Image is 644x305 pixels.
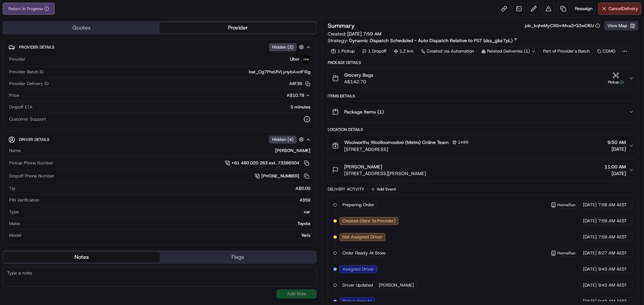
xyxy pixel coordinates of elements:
[9,116,46,122] span: Customer Support
[572,3,595,15] button: Reassign
[328,47,358,56] div: 1 Pickup
[606,79,626,85] div: Pickup
[328,68,638,89] button: Grocery BagsA$142.70Pickup
[3,3,55,15] button: Return In Progress
[344,163,382,170] span: [PERSON_NAME]
[47,113,81,119] a: Powered byPylon
[607,139,626,146] span: 9:50 AM
[225,159,310,167] a: +61 480 020 263 ext. 73386504
[23,148,310,154] div: [PERSON_NAME]
[251,92,310,98] button: A$10.78
[21,209,310,215] div: car
[9,185,15,192] span: Tip
[9,160,53,166] span: Pickup Phone Number
[9,69,44,75] span: Provider Batch ID
[583,266,597,272] span: [DATE]
[13,97,51,104] span: Knowledge Base
[598,298,627,304] span: 9:43 AM AEST
[342,250,385,256] span: Order Ready At Store
[344,170,426,177] span: [STREET_ADDRESS][PERSON_NAME]
[269,135,306,144] button: Hidden (4)
[604,170,626,177] span: [DATE]
[583,202,597,208] span: [DATE]
[23,71,85,76] div: We're available if you need us!
[525,23,600,29] button: job_kqheMyC9SmMxa2rQ3wDfEU
[9,56,25,62] span: Provider
[328,127,638,132] div: Location Details
[9,148,21,154] span: Name
[290,56,300,62] span: Uber
[9,209,19,215] span: Type
[7,98,12,103] div: 📗
[359,47,389,56] div: 1 Dropoff
[114,66,122,74] button: Start new chat
[583,250,597,256] span: [DATE]
[9,221,20,227] span: Make
[607,146,626,152] span: [DATE]
[35,104,310,110] div: 5 minutes
[231,160,299,166] span: +61 480 020 263 ext. 73386504
[328,159,638,181] button: [PERSON_NAME][STREET_ADDRESS][PERSON_NAME]11:00 AM[DATE]
[63,97,108,104] span: API Documentation
[575,6,592,12] span: Reassign
[18,185,310,192] div: A$0.00
[54,94,110,106] a: 💻API Documentation
[342,202,374,208] span: Preparing Order
[598,234,627,240] span: 7:59 AM AEST
[4,94,54,106] a: 📗Knowledge Base
[9,92,19,98] span: Price
[344,78,373,85] span: A$142.70
[9,197,39,203] span: PIN Verification
[255,172,310,180] button: [PHONE_NUMBER]
[349,37,518,44] a: Dynamic Dispatch Scheduled - Auto Dispatch Relative to PST (dss_gbz7pL)
[583,234,597,240] span: [DATE]
[8,42,311,53] button: Provider DetailsHidden (2)
[598,3,641,15] button: CancelDelivery
[342,282,373,288] span: Driver Updated
[261,173,299,179] span: [PHONE_NUMBER]
[557,250,576,256] span: HomeRun
[8,134,311,145] button: Driver DetailsHidden (4)
[583,282,597,288] span: [DATE]
[349,37,513,44] span: Dynamic Dispatch Scheduled - Auto Dispatch Relative to PST (dss_gbz7pL)
[160,252,316,262] button: Flags
[23,64,110,71] div: Start new chat
[22,221,310,227] div: Toyota
[19,45,54,50] span: Provider Details
[17,43,121,50] input: Got a question? Start typing here...
[328,60,638,65] div: Package Details
[287,92,304,98] span: A$10.78
[583,298,597,304] span: [DATE]
[9,173,54,179] span: Dropoff Phone Number
[3,22,160,33] button: Quotes
[594,47,619,56] div: CDMD
[342,234,382,240] span: Not Assigned Driver
[9,81,49,87] span: Provider Delivery ID
[342,218,395,224] span: Created (Sent To Provider)
[342,266,374,272] span: Assigned Driver
[604,21,638,30] button: View Map
[19,137,49,142] span: Driver Details
[328,93,638,99] div: Items Details
[344,72,373,78] span: Grocery Bags
[368,185,398,193] button: Add Event
[328,101,638,123] button: Package Items (1)
[7,27,122,37] p: Welcome 👋
[272,137,293,143] span: Hidden ( 4 )
[7,64,19,76] img: 1736555255976-a54dd68f-1ca7-489b-9aae-adbdc363a1c4
[344,139,449,146] span: Woolworths Woolloomooloo (Metro) Online Team
[604,163,626,170] span: 11:00 AM
[557,202,576,208] span: HomeRun
[606,72,626,85] button: Pickup
[3,252,160,262] button: Notes
[57,98,62,103] div: 💻
[289,81,310,87] button: 44F36
[328,135,638,157] button: Woolworths Woolloomooloo (Metro) Online Team1486[STREET_ADDRESS]9:50 AM[DATE]
[478,47,539,56] div: Related Deliveries (1)
[302,55,310,63] img: uber-new-logo.jpeg
[269,43,306,51] button: Hidden (2)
